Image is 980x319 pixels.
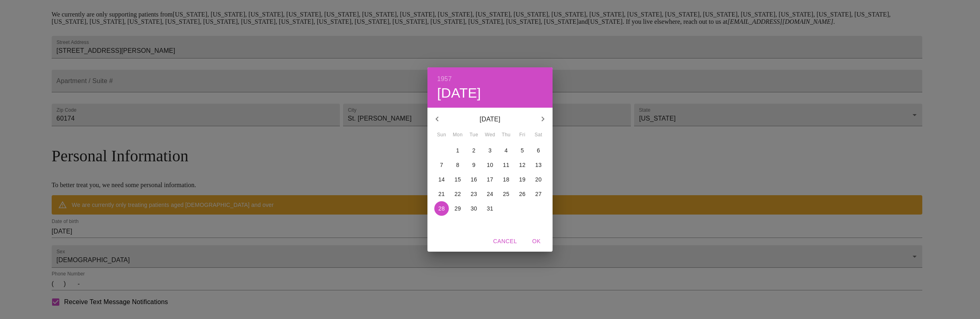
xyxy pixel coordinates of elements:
button: 1957 [437,73,452,85]
p: 4 [505,146,508,154]
button: 7 [434,158,449,172]
p: 16 [471,175,477,183]
button: 20 [531,172,546,187]
p: 15 [454,175,461,183]
p: 11 [503,161,509,169]
button: 1 [450,143,465,158]
p: 1 [456,146,459,154]
button: 27 [531,187,546,201]
button: 21 [434,187,449,201]
p: 22 [454,190,461,198]
button: 26 [515,187,530,201]
p: 8 [456,161,459,169]
button: 12 [515,158,530,172]
button: 24 [483,187,497,201]
span: Fri [515,131,530,139]
span: Mon [450,131,465,139]
span: Thu [499,131,513,139]
p: 20 [535,175,542,183]
button: 13 [531,158,546,172]
button: 22 [450,187,465,201]
p: [DATE] [447,115,533,124]
button: OK [524,234,549,249]
p: 9 [472,161,475,169]
p: 24 [487,190,493,198]
p: 23 [471,190,477,198]
button: Cancel [490,234,520,249]
p: 13 [535,161,542,169]
p: 2 [472,146,475,154]
button: 10 [483,158,497,172]
button: 15 [450,172,465,187]
span: Cancel [493,236,517,246]
button: 2 [467,143,481,158]
button: 16 [467,172,481,187]
p: 7 [440,161,443,169]
p: 30 [471,204,477,213]
span: Tue [467,131,481,139]
p: 10 [487,161,493,169]
p: 17 [487,175,493,183]
button: 23 [467,187,481,201]
p: 25 [503,190,509,198]
span: Sun [434,131,449,139]
p: 5 [521,146,524,154]
button: 3 [483,143,497,158]
span: Wed [483,131,497,139]
button: 14 [434,172,449,187]
p: 19 [519,175,526,183]
button: 4 [499,143,513,158]
p: 12 [519,161,526,169]
button: 28 [434,201,449,216]
span: Sat [531,131,546,139]
p: 18 [503,175,509,183]
p: 27 [535,190,542,198]
button: 8 [450,158,465,172]
p: 6 [537,146,540,154]
button: 25 [499,187,513,201]
p: 29 [454,204,461,213]
p: 3 [488,146,492,154]
button: 18 [499,172,513,187]
p: 26 [519,190,526,198]
button: 17 [483,172,497,187]
p: 31 [487,204,493,213]
p: 21 [438,190,445,198]
button: 9 [467,158,481,172]
span: OK [527,236,546,246]
button: 29 [450,201,465,216]
button: 6 [531,143,546,158]
button: [DATE] [437,85,481,102]
p: 14 [438,175,445,183]
p: 28 [438,204,445,213]
button: 11 [499,158,513,172]
button: 5 [515,143,530,158]
button: 19 [515,172,530,187]
button: 30 [467,201,481,216]
button: 31 [483,201,497,216]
